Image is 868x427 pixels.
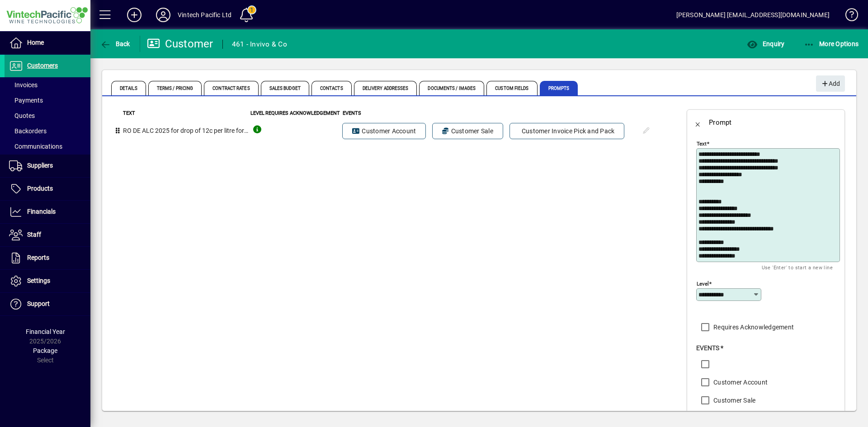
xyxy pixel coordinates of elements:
button: Back [98,36,132,52]
app-page-header-button: Back [90,36,140,52]
span: Package [33,347,57,354]
span: Financials [27,208,56,215]
a: Knowledge Base [839,2,857,31]
div: Customer [147,37,213,51]
td: RO DE ALC 2025 for drop of 12c per litre for 1.5% drop or more 9c per litre for 1.2% drop or lowe... [123,118,250,144]
span: Details [111,81,146,95]
span: Financial Year [26,328,65,335]
span: Customer Sale [442,127,493,136]
label: Requires Acknowledgement [712,323,794,332]
a: Invoices [5,77,90,93]
span: More Options [804,40,859,47]
span: Enquiry [747,40,784,47]
a: Payments [5,93,90,108]
button: Profile [149,7,178,23]
span: Contract Rates [204,81,258,95]
div: Vintech Pacific Ltd [178,8,231,22]
div: Prompt [709,115,732,130]
span: Customer Account [352,127,416,136]
label: Customer Sale [712,396,755,405]
span: Sales Budget [261,81,309,95]
a: Products [5,178,90,200]
span: Communications [9,143,62,150]
span: Add [821,76,840,91]
div: 461 - Invivo & Co [232,37,287,52]
span: Back [100,40,130,47]
span: Settings [27,277,50,284]
button: Back [687,112,709,133]
a: Staff [5,224,90,246]
span: Delivery Addresses [354,81,417,95]
span: Invoices [9,81,38,89]
mat-label: Text [697,141,707,147]
button: Enquiry [745,36,787,52]
span: Customers [27,62,58,69]
th: Events [342,109,635,118]
span: Terms / Pricing [148,81,202,95]
span: Support [27,300,50,307]
span: Custom Fields [486,81,537,95]
th: Level [250,109,265,118]
a: Support [5,293,90,315]
th: Text [123,109,250,118]
span: Quotes [9,112,35,119]
a: Home [5,32,90,54]
button: Add [816,75,845,92]
a: Backorders [5,123,90,139]
span: Staff [27,231,41,238]
span: Home [27,39,44,46]
span: Suppliers [27,162,53,169]
mat-hint: Use 'Enter' to start a new line [762,262,833,272]
span: Prompts [540,81,578,95]
span: Contacts [311,81,352,95]
th: Requires Acknowledgement [265,109,342,118]
span: Reports [27,254,49,261]
span: Events * [696,344,723,352]
a: Suppliers [5,155,90,177]
span: Payments [9,97,43,104]
span: Documents / Images [419,81,484,95]
a: Settings [5,270,90,292]
a: Quotes [5,108,90,123]
a: Reports [5,247,90,269]
a: Financials [5,201,90,223]
span: Backorders [9,127,47,135]
mat-label: Level [697,281,709,287]
label: Customer Account [712,378,768,387]
span: Customer Invoice Pick and Pack [519,127,615,136]
button: Add [120,7,149,23]
span: Products [27,185,53,192]
button: More Options [802,36,861,52]
div: [PERSON_NAME] [EMAIL_ADDRESS][DOMAIN_NAME] [676,8,830,22]
a: Communications [5,139,90,154]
